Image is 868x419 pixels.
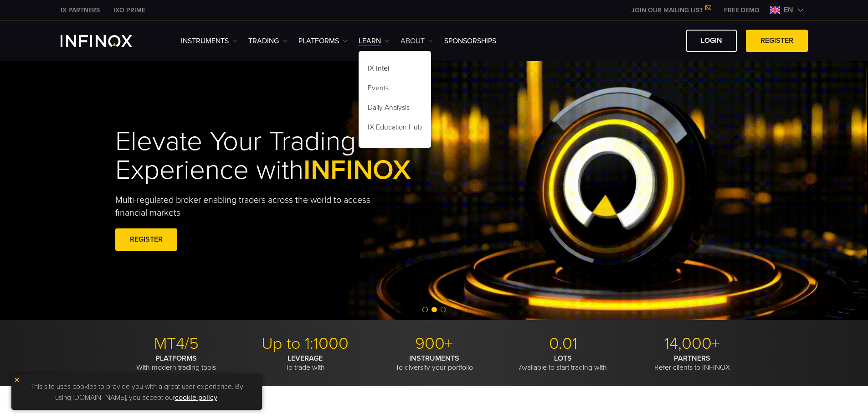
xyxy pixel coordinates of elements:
[175,393,217,402] a: cookie policy
[409,354,459,363] strong: INSTRUMENTS
[746,30,808,52] a: REGISTER
[401,36,433,47] a: ABOUT
[359,36,389,47] a: Learn
[61,35,154,47] a: INFINOX Logo
[431,307,437,312] span: Go to slide 2
[54,5,107,15] a: INFINOX
[244,334,366,354] p: Up to 1:1000
[359,80,431,99] a: Events
[115,194,386,219] p: Multi-regulated broker enabling traders across the world to access financial markets
[502,334,624,354] p: 0.01
[248,36,287,47] a: TRADING
[631,334,753,354] p: 14,000+
[115,228,177,251] a: REGISTER
[107,5,152,15] a: INFINOX
[686,30,737,52] a: LOGIN
[625,6,717,14] a: JOIN OUR MAILING LIST
[115,127,453,185] h1: Elevate Your Trading Experience with
[359,99,431,119] a: Daily Analysis
[422,307,428,312] span: Go to slide 1
[115,334,237,354] p: MT4/5
[359,119,431,139] a: IX Education Hub
[373,354,495,372] p: To diversify your portfolio
[502,354,624,372] p: Available to start trading with
[373,334,495,354] p: 900+
[717,5,766,15] a: INFINOX MENU
[444,36,496,47] a: SPONSORSHIPS
[244,354,366,372] p: To trade with
[441,307,446,312] span: Go to slide 3
[115,354,237,372] p: With modern trading tools
[14,377,20,383] img: yellow close icon
[303,154,411,186] span: INFINOX
[298,36,347,47] a: PLATFORMS
[155,354,197,363] strong: PLATFORMS
[631,354,753,372] p: Refer clients to INFINOX
[16,379,257,405] p: This site uses cookies to provide you with a great user experience. By using [DOMAIN_NAME], you a...
[181,36,237,47] a: Instruments
[780,5,797,16] span: en
[674,354,710,363] strong: PARTNERS
[288,354,323,363] strong: LEVERAGE
[359,60,431,80] a: IX Intel
[554,354,572,363] strong: LOTS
